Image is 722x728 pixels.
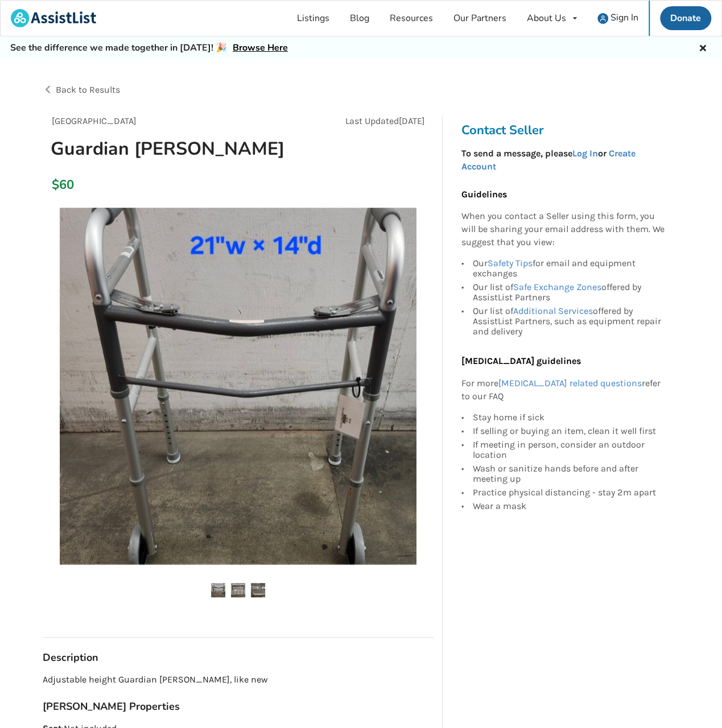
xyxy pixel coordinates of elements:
[52,177,58,193] div: $60
[461,189,506,200] b: Guidelines
[461,148,635,172] a: Create Account
[527,14,566,23] div: About Us
[472,438,665,462] div: If meeting in person, consider an outdoor location
[660,6,711,30] a: Donate
[379,1,443,36] a: Resources
[287,1,340,36] a: Listings
[472,304,665,337] div: Our list of offered by AssistList Partners, such as equipment repair and delivery
[513,282,601,292] a: Safe Exchange Zones
[251,583,265,597] img: guardian walker-walker-mobility-vancouver-assistlist-listing
[513,305,592,316] a: Additional Services
[587,1,649,36] a: user icon Sign In
[461,355,580,366] b: [MEDICAL_DATA] guidelines
[42,137,311,160] h1: Guardian [PERSON_NAME]
[52,115,137,126] span: [GEOGRAPHIC_DATA]
[610,11,638,24] span: Sign In
[43,673,434,686] p: Adjustable height Guardian [PERSON_NAME], like new
[472,499,665,511] div: Wear a mask
[461,122,670,138] h3: Contact Seller
[472,462,665,486] div: Wash or sanitize hands before and after meeting up
[10,42,288,54] h5: See the difference we made together in [DATE]! 🎉
[443,1,517,36] a: Our Partners
[487,258,532,268] a: Safety Tips
[56,84,120,95] span: Back to Results
[43,700,434,713] h3: [PERSON_NAME] Properties
[231,583,245,597] img: guardian walker-walker-mobility-vancouver-assistlist-listing
[398,115,424,126] span: [DATE]
[11,9,96,27] img: assistlist-logo
[572,148,597,159] a: Log In
[597,13,608,24] img: user icon
[340,1,379,36] a: Blog
[211,583,225,597] img: guardian walker-walker-mobility-vancouver-assistlist-listing
[345,115,398,126] span: Last Updated
[472,486,665,499] div: Practice physical distancing - stay 2m apart
[461,377,665,403] p: For more refer to our FAQ
[461,148,635,172] strong: To send a message, please or
[472,280,665,304] div: Our list of offered by AssistList Partners
[472,412,665,424] div: Stay home if sick
[461,210,665,249] p: When you contact a Seller using this form, you will be sharing your email address with them. We s...
[43,651,434,664] h3: Description
[472,258,665,280] div: Our for email and equipment exchanges
[472,424,665,438] div: If selling or buying an item, clean it well first
[498,378,641,388] a: [MEDICAL_DATA] related questions
[233,42,288,54] a: Browse Here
